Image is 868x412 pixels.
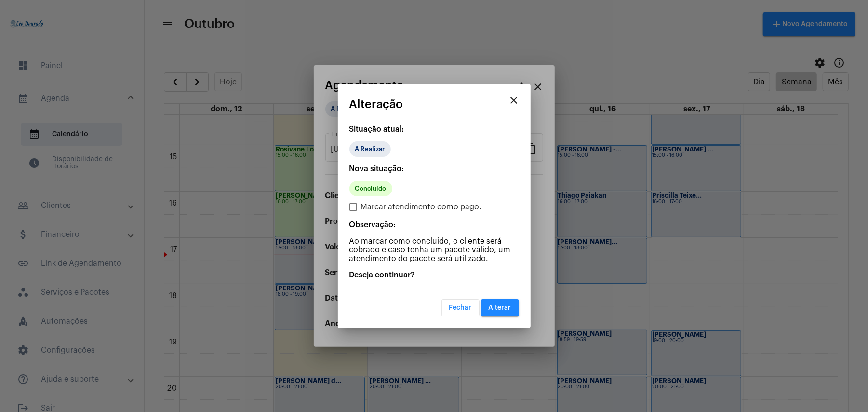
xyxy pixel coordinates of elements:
span: Alterar [489,304,511,311]
button: Fechar [441,299,480,316]
mat-chip: Concluído [349,181,392,196]
span: Marcar atendimento como pago. [361,201,482,213]
p: Deseja continuar? [349,271,519,279]
button: Alterar [481,299,519,316]
p: Ao marcar como concluído, o cliente será cobrado e caso tenha um pacote válido, um atendimento do... [349,237,519,263]
p: Observação: [349,220,519,229]
mat-icon: close [508,95,520,106]
p: Situação atual: [349,125,519,134]
span: Alteração [349,98,403,110]
p: Nova situação: [349,165,519,173]
span: Fechar [449,304,472,311]
mat-chip: A Realizar [349,141,391,157]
